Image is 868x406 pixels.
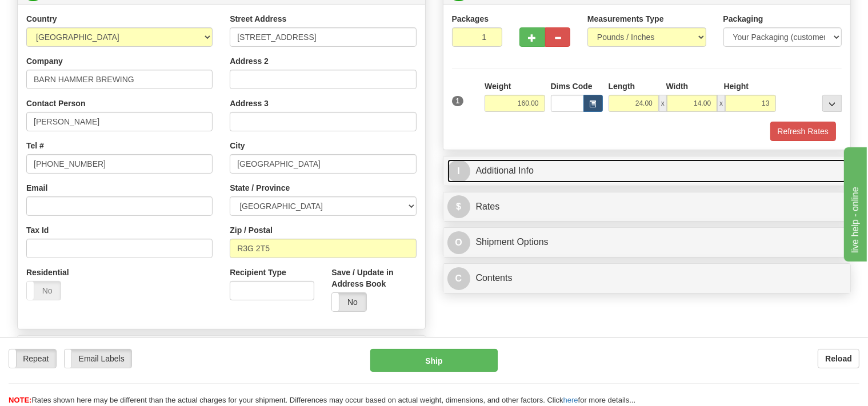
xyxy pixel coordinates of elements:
label: Company [26,55,63,67]
iframe: chat widget [842,144,867,261]
button: Refresh Rates [770,122,836,141]
a: IAdditional Info [447,159,847,183]
a: OShipment Options [447,231,847,254]
span: I [447,160,470,183]
a: $Rates [447,195,847,219]
label: Weight [485,81,511,92]
label: Email Labels [65,349,131,368]
span: x [659,95,667,112]
label: Repeat [9,349,56,368]
label: City [230,140,245,151]
label: Address 2 [230,55,269,67]
button: Reload [818,349,859,368]
label: Height [724,81,749,92]
label: Recipient Type [230,267,286,278]
label: Address 3 [230,98,269,109]
label: Width [666,81,689,92]
label: Tel # [26,140,44,151]
label: No [27,282,61,300]
label: Length [609,81,635,92]
label: Dims Code [551,81,593,92]
label: Country [26,13,57,25]
a: here [563,396,578,404]
label: Street Address [230,13,286,25]
span: 1 [452,96,464,106]
label: Contact Person [26,98,85,109]
div: live help - online [9,7,106,21]
span: NOTE: [9,396,31,404]
label: Packages [452,13,489,25]
span: O [447,231,470,254]
label: Packaging [723,13,763,25]
label: State / Province [230,182,290,194]
span: C [447,267,470,290]
button: Ship [370,349,498,372]
span: $ [447,195,470,218]
label: Email [26,182,47,194]
span: x [717,95,725,112]
label: Zip / Postal [230,224,273,236]
input: Enter a location [230,27,416,47]
label: Residential [26,267,69,278]
label: Tax Id [26,224,49,236]
label: No [332,293,366,311]
div: ... [822,95,842,112]
label: Save / Update in Address Book [331,267,416,290]
a: CContents [447,267,847,290]
label: Measurements Type [587,13,664,25]
b: Reload [825,354,852,363]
